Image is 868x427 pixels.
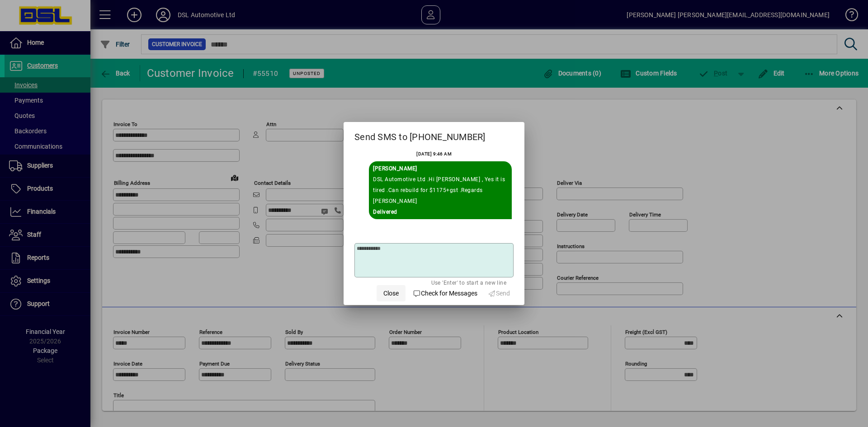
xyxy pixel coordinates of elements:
mat-hint: Use 'Enter' to start a new line [431,277,506,287]
button: Close [377,285,406,301]
span: Close [383,289,399,298]
h2: Send SMS to [PHONE_NUMBER] [344,122,524,148]
div: DSL Automotive Ltd .Hi [PERSON_NAME] , Yes it is tired .Can rebuild for $1175+gst .Regards [PERSO... [373,174,508,206]
div: Sent By [373,163,508,174]
div: [DATE] 9:46 AM [416,149,452,160]
button: Check for Messages [409,285,481,301]
div: Delivered [373,206,508,217]
span: Check for Messages [413,289,477,298]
